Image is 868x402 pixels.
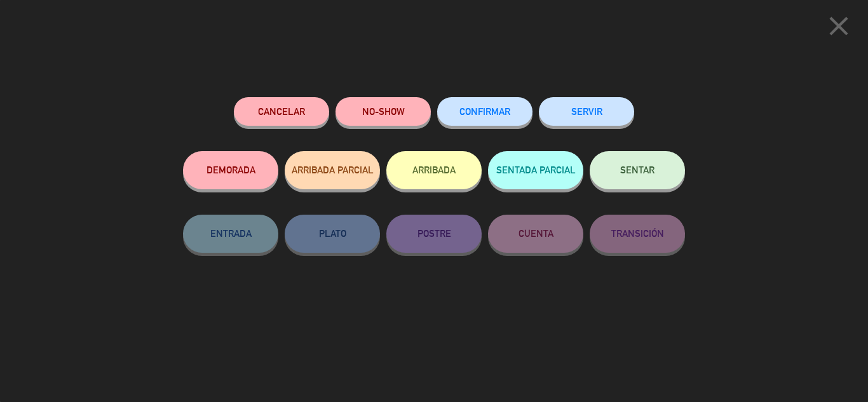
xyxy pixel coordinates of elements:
[183,151,278,189] button: DEMORADA
[823,10,855,42] i: close
[285,215,380,253] button: PLATO
[620,164,654,175] span: SENTAR
[488,151,583,189] button: SENTADA PARCIAL
[234,97,329,126] button: Cancelar
[539,97,634,126] button: SERVIR
[336,97,431,126] button: NO-SHOW
[386,151,482,189] button: ARRIBADA
[590,215,685,253] button: TRANSICIÓN
[488,215,583,253] button: CUENTA
[386,215,482,253] button: POSTRE
[819,10,858,47] button: close
[285,151,380,189] button: ARRIBADA PARCIAL
[437,97,532,126] button: CONFIRMAR
[292,164,374,175] span: ARRIBADA PARCIAL
[183,215,278,253] button: ENTRADA
[459,106,510,117] span: CONFIRMAR
[590,151,685,189] button: SENTAR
